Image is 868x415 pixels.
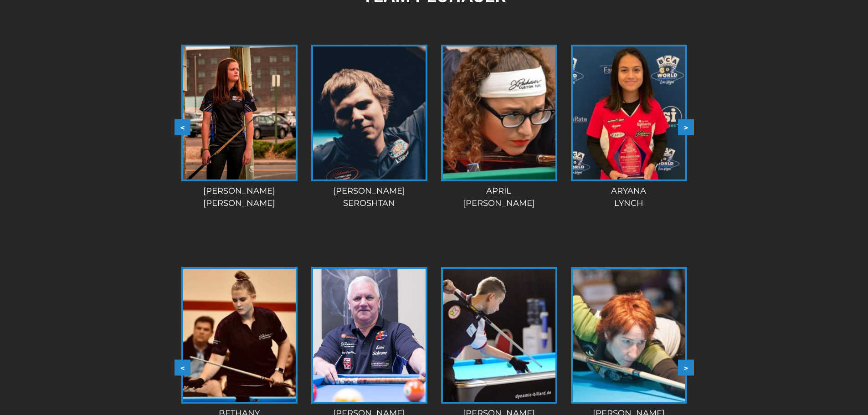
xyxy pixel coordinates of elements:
img: April-225x320.jpg [442,46,555,179]
a: [PERSON_NAME]Seroshtan [308,45,430,210]
button: > [678,360,694,376]
img: andrei-1-225x320.jpg [313,46,425,179]
div: [PERSON_NAME] Seroshtan [308,185,430,210]
div: Carousel Navigation [175,360,694,376]
button: < [175,360,190,376]
img: Emil-Schranz-1-e1565199732622.jpg [313,269,426,402]
img: Andrei-Dzuskaev-225x320.jpg [443,269,555,402]
a: AryanaLynch [567,45,690,210]
a: April[PERSON_NAME] [437,45,560,210]
div: [PERSON_NAME] [PERSON_NAME] [178,185,300,210]
div: Aryana Lynch [567,185,690,210]
img: amanda-c-1-e1555337534391.jpg [183,46,295,179]
div: Carousel Navigation [175,119,694,135]
img: manou-5-225x320.jpg [573,269,685,402]
a: [PERSON_NAME][PERSON_NAME] [178,45,300,210]
div: April [PERSON_NAME] [437,185,560,210]
button: > [678,119,694,135]
img: bethany-tate-1-225x320.jpg [183,269,296,402]
button: < [175,119,190,135]
img: aryana-bca-win-2-1-e1564582366468-225x320.jpg [572,46,685,179]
